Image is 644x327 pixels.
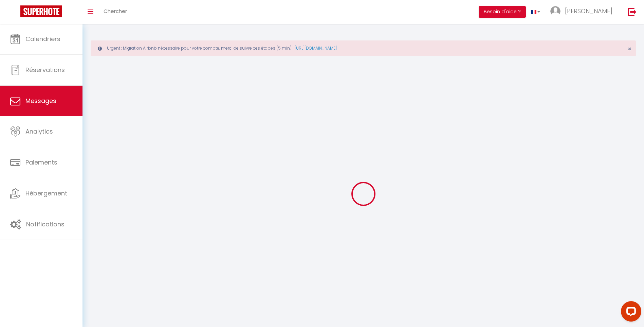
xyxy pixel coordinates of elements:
[25,97,56,105] span: Messages
[104,7,127,15] span: Chercher
[615,298,644,327] iframe: LiveChat chat widget
[25,158,57,167] span: Paiements
[91,40,636,56] div: Urgent : Migration Airbnb nécessaire pour votre compte, merci de suivre ces étapes (5 min) -
[479,6,526,18] button: Besoin d'aide ?
[628,46,631,52] button: Close
[628,7,637,16] img: logout
[25,35,60,43] span: Calendriers
[295,45,337,51] a: [URL][DOMAIN_NAME]
[26,220,65,228] span: Notifications
[25,66,65,74] span: Réservations
[25,127,53,136] span: Analytics
[25,189,67,197] span: Hébergement
[550,6,560,16] img: ...
[565,7,612,15] span: [PERSON_NAME]
[628,45,631,53] span: ×
[20,5,62,17] img: Super Booking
